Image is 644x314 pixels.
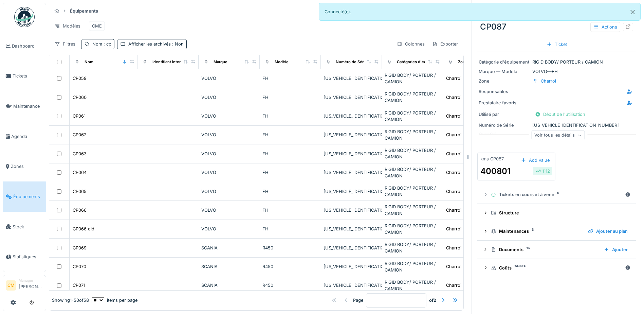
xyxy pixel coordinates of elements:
[201,75,257,82] div: VOLVO
[73,188,87,195] div: CP065
[544,40,570,49] div: Ticket
[3,212,46,242] a: Stock
[446,132,461,138] div: Charroi
[324,245,379,251] div: [US_VEHICLE_IDENTIFICATION_NUMBER]
[73,94,87,101] div: CP060
[491,228,583,234] div: Maintenances
[214,59,227,65] div: Marque
[201,282,257,289] div: SCANIA
[13,224,43,230] span: Stock
[397,59,444,65] div: Catégories d'équipement
[73,169,87,176] div: CP064
[262,245,318,251] div: R450
[324,75,379,82] div: [US_VEHICLE_IDENTIFICATION_NUMBER]
[201,207,257,213] div: VOLVO
[385,279,440,292] div: RIGID BODY/ PORTEUR / CAMION
[13,193,43,200] span: Équipements
[73,226,94,232] div: CP066 old
[3,31,46,61] a: Dashboard
[52,297,89,303] div: Showing 1 - 50 of 58
[491,246,599,253] div: Documents
[385,185,440,198] div: RIGID BODY/ PORTEUR / CAMION
[19,278,43,283] div: Manager
[601,245,630,254] div: Ajouter
[262,75,318,82] div: FH
[480,225,633,238] summary: Maintenances3Ajouter au plan
[275,59,289,65] div: Modèle
[13,254,43,260] span: Statistiques
[73,207,87,213] div: CP066
[479,78,530,84] div: Zone
[446,207,461,213] div: Charroi
[13,73,43,79] span: Tickets
[201,113,257,119] div: VOLVO
[201,94,257,101] div: VOLVO
[446,226,461,232] div: Charroi
[3,152,46,182] a: Zones
[480,156,504,162] div: kms CP087
[73,282,85,289] div: CP071
[13,103,43,109] span: Maintenance
[201,188,257,195] div: VOLVO
[324,188,379,195] div: [US_VEHICLE_IDENTIFICATION_NUMBER]
[385,91,440,104] div: RIGID BODY/ PORTEUR / CAMION
[625,3,640,21] button: Close
[324,226,379,232] div: [US_VEHICLE_IDENTIFICATION_NUMBER]
[385,223,440,235] div: RIGID BODY/ PORTEUR / CAMION
[6,278,43,294] a: CM Manager[PERSON_NAME]
[324,282,379,289] div: [US_VEHICLE_IDENTIFICATION_NUMBER]
[446,282,461,289] div: Charroi
[201,226,257,232] div: VOLVO
[324,207,379,213] div: [US_VEHICLE_IDENTIFICATION_NUMBER]
[262,226,318,232] div: FH
[480,262,633,274] summary: Coûts7430 €
[479,100,530,106] div: Prestataire favoris
[385,110,440,123] div: RIGID BODY/ PORTEUR / CAMION
[446,94,461,101] div: Charroi
[480,243,633,256] summary: Documents16Ajouter
[92,297,137,303] div: items per page
[11,133,43,140] span: Agenda
[385,147,440,160] div: RIGID BODY/ PORTEUR / CAMION
[429,39,461,49] div: Exporter
[590,22,620,32] div: Actions
[3,242,46,272] a: Statistiques
[446,151,461,157] div: Charroi
[171,41,184,47] span: : Non
[477,18,636,36] div: CP087
[479,122,634,128] div: [US_VEHICLE_IDENTIFICATION_NUMBER]
[73,263,86,270] div: CP070
[11,163,43,170] span: Zones
[152,59,185,65] div: Identifiant interne
[385,72,440,85] div: RIGID BODY/ PORTEUR / CAMION
[201,245,257,251] div: SCANIA
[585,227,630,236] div: Ajouter au plan
[262,169,318,176] div: FH
[518,156,552,165] div: Add value
[480,189,633,201] summary: Tickets en cours et à venir6
[262,113,318,119] div: FH
[67,8,101,14] strong: Équipements
[491,191,622,198] div: Tickets en cours et à venir
[3,121,46,152] a: Agenda
[446,188,461,195] div: Charroi
[3,61,46,91] a: Tickets
[262,207,318,213] div: FH
[324,169,379,176] div: [US_VEHICLE_IDENTIFICATION_NUMBER]
[531,130,585,140] div: Voir tous les détails
[491,210,628,216] div: Structure
[319,3,641,21] div: Connecté(e).
[262,151,318,157] div: FH
[480,207,633,219] summary: Structure
[201,151,257,157] div: VOLVO
[262,94,318,101] div: FH
[479,59,634,65] div: RIGID BODY/ PORTEUR / CAMION
[446,75,461,82] div: Charroi
[385,204,440,216] div: RIGID BODY/ PORTEUR / CAMION
[532,110,588,119] div: Début de l'utilisation
[262,132,318,138] div: FH
[353,297,363,303] div: Page
[128,41,184,47] div: Afficher les archivés
[385,241,440,254] div: RIGID BODY/ PORTEUR / CAMION
[336,59,367,65] div: Numéro de Série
